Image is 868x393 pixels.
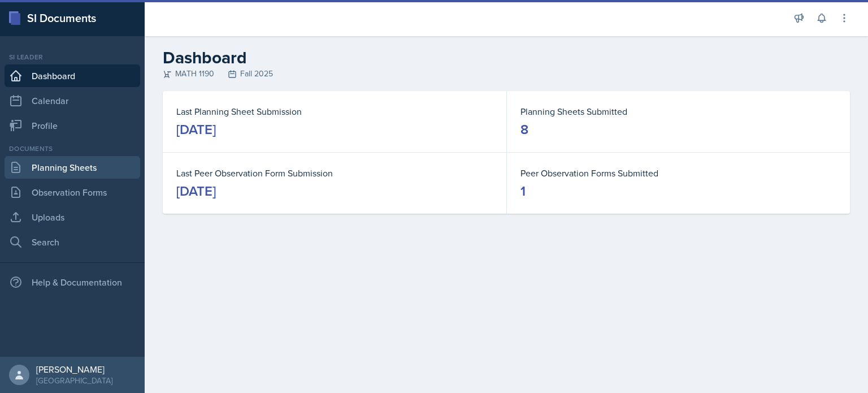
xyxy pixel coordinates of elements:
[176,166,493,180] dt: Last Peer Observation Form Submission
[163,47,850,68] h2: Dashboard
[520,105,836,118] dt: Planning Sheets Submitted
[5,206,140,228] a: Uploads
[5,89,140,112] a: Calendar
[5,181,140,204] a: Observation Forms
[520,182,526,200] div: 1
[5,156,140,179] a: Planning Sheets
[163,68,850,80] div: MATH 1190 Fall 2025
[5,271,140,293] div: Help & Documentation
[176,120,216,139] div: [DATE]
[36,375,112,386] div: [GEOGRAPHIC_DATA]
[5,114,140,137] a: Profile
[5,64,140,87] a: Dashboard
[5,52,140,62] div: Si leader
[520,166,836,180] dt: Peer Observation Forms Submitted
[36,364,112,375] div: [PERSON_NAME]
[5,231,140,253] a: Search
[176,182,216,200] div: [DATE]
[176,105,493,118] dt: Last Planning Sheet Submission
[5,144,140,154] div: Documents
[520,120,528,139] div: 8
